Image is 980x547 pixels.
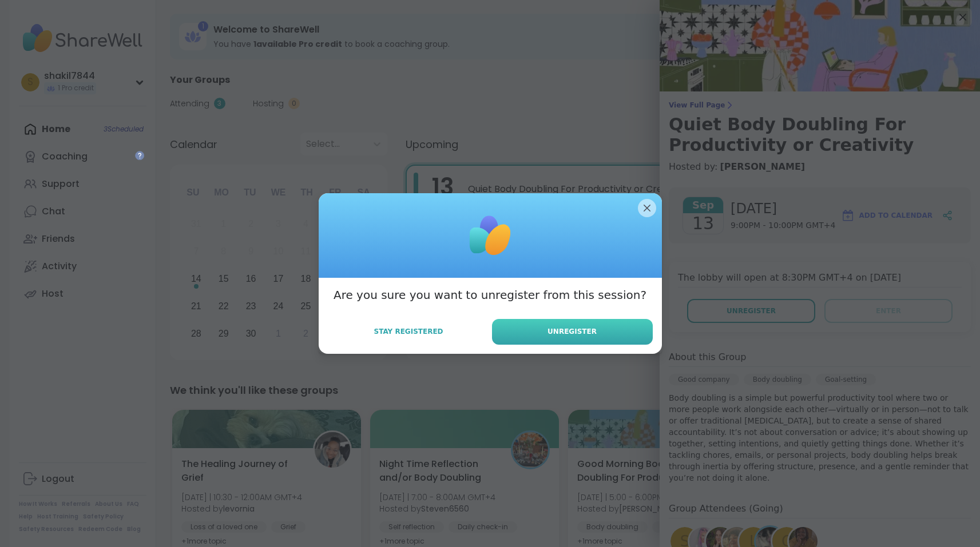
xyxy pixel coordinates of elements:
[462,207,519,264] img: ShareWell Logomark
[328,320,490,344] button: Stay Registered
[374,326,443,337] span: Stay Registered
[334,287,646,303] h3: Are you sure you want to unregister from this session?
[547,326,597,337] span: Unregister
[492,319,653,345] button: Unregister
[135,151,144,160] iframe: Spotlight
